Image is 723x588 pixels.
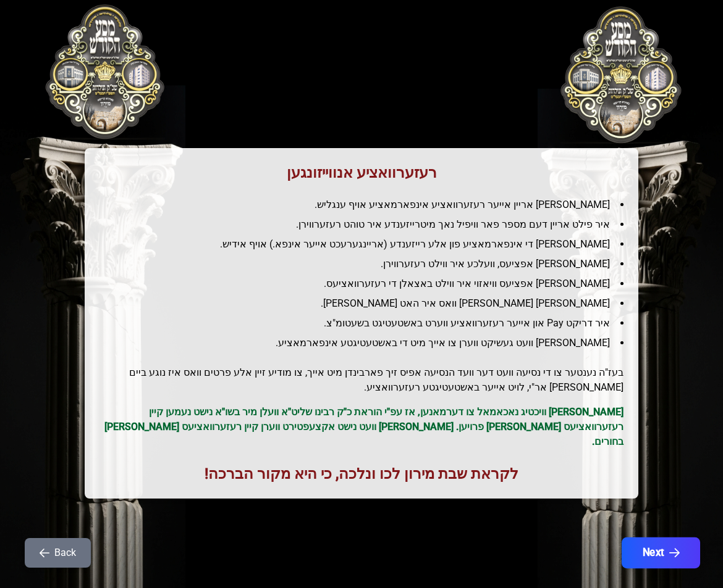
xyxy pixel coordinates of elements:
[25,538,91,568] button: Back
[109,296,624,311] li: [PERSON_NAME] [PERSON_NAME] וואס איר האט [PERSON_NAME].
[99,163,624,183] h1: רעזערוואציע אנווייזונגען
[109,257,624,271] li: [PERSON_NAME] אפציעס, וועלכע איר ווילט רעזערווירן.
[109,237,624,252] li: [PERSON_NAME] די אינפארמאציע פון אלע רייזענדע (אריינגערעכט אייער אינפא.) אויף אידיש.
[622,537,700,568] button: Next
[99,405,624,449] p: [PERSON_NAME] וויכטיג נאכאמאל צו דערמאנען, אז עפ"י הוראת כ"ק רבינו שליט"א וועלן מיר בשו"א נישט נע...
[109,197,624,212] li: [PERSON_NAME] אריין אייער רעזערוואציע אינפארמאציע אויף ענגליש.
[109,276,624,291] li: [PERSON_NAME] אפציעס וויאזוי איר ווילט באצאלן די רעזערוואציעס.
[109,217,624,232] li: איר פילט אריין דעם מספר פאר וויפיל נאך מיטרייזענדע איר טוהט רעזערווירן.
[109,316,624,331] li: איר דריקט Pay און אייער רעזערוואציע ווערט באשטעטיגט בשעטומ"צ.
[109,336,624,350] li: [PERSON_NAME] וועט געשיקט ווערן צו אייך מיט די באשטעטיגטע אינפארמאציע.
[99,464,624,484] h1: לקראת שבת מירון לכו ונלכה, כי היא מקור הברכה!
[99,365,624,395] h2: בעז"ה נענטער צו די נסיעה וועט דער וועד הנסיעה אפיס זיך פארבינדן מיט אייך, צו מודיע זיין אלע פרטים...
